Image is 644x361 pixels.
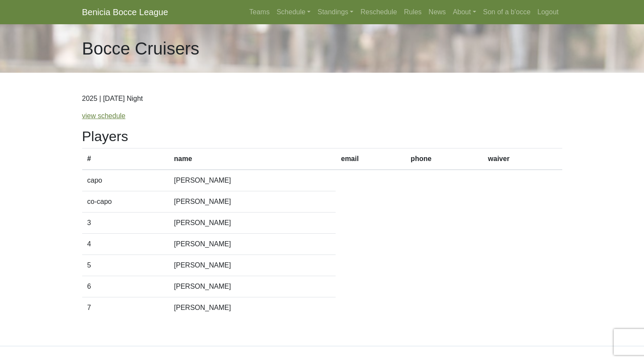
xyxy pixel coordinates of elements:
[406,148,483,170] th: phone
[169,276,336,297] td: [PERSON_NAME]
[169,297,336,319] td: [PERSON_NAME]
[534,3,562,21] a: Logout
[82,3,168,21] a: Benicia Bocce League
[82,276,169,297] td: 6
[246,3,273,21] a: Teams
[82,38,199,59] h1: Bocce Cruisers
[169,170,336,191] td: [PERSON_NAME]
[82,93,562,104] p: 2025 | [DATE] Night
[82,170,169,191] td: capo
[314,3,357,21] a: Standings
[82,213,169,234] td: 3
[400,3,425,21] a: Rules
[483,148,562,170] th: waiver
[82,255,169,276] td: 5
[336,148,405,170] th: email
[169,191,336,213] td: [PERSON_NAME]
[82,297,169,319] td: 7
[82,191,169,213] td: co-capo
[425,3,449,21] a: News
[82,234,169,255] td: 4
[357,3,400,21] a: Reschedule
[82,128,562,145] h2: Players
[273,3,314,21] a: Schedule
[169,255,336,276] td: [PERSON_NAME]
[169,234,336,255] td: [PERSON_NAME]
[169,148,336,170] th: name
[169,213,336,234] td: [PERSON_NAME]
[82,112,126,119] a: view schedule
[449,3,480,21] a: About
[480,3,534,21] a: Son of a b'occe
[82,148,169,170] th: #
